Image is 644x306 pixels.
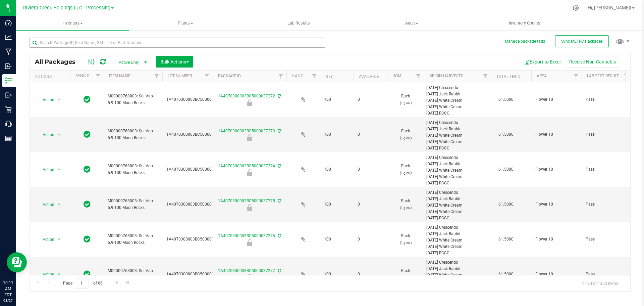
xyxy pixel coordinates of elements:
div: [DATE] RCCC [426,110,489,117]
div: [DATE] White Cream [426,167,489,174]
span: Flower 10 [535,96,578,103]
span: 1A4070300003BC5000015965 [166,201,223,208]
div: Final Check Lock [212,169,287,176]
span: Flower 10 [535,271,578,277]
p: (1 g ea.) [391,135,420,141]
a: 1A4070300003BC5000037277 [218,268,275,273]
input: 1 [77,278,89,289]
inline-svg: Inventory [5,77,12,84]
div: [DATE] White Cream [426,272,489,278]
span: Flower 10 [535,131,578,138]
a: 1A4070300003BC5000037274 [218,164,275,168]
inline-svg: Retail [5,106,12,113]
a: Lot Number [168,74,192,78]
span: 1 - 20 of 1303 items [577,278,624,288]
button: Sync METRC Packages [555,35,609,47]
span: M00000768003: Sol Vap-5.9-100-Moon Rocks [108,93,158,106]
a: Area [537,74,547,78]
a: Sync Status [75,74,101,78]
span: Each [391,268,420,280]
span: Riviera Creek Holdings LLC - Processing [23,5,110,11]
span: Sync from Compliance System [277,233,281,238]
span: M00000768003: Sol Vap-5.9-100-Moon Rocks [108,233,158,246]
span: Action [37,235,55,244]
a: 1A4070300003BC5000037276 [218,233,275,238]
span: Pass [586,131,628,138]
span: 0 [358,236,383,243]
div: [DATE] White Cream [426,104,489,110]
inline-svg: Manufacturing [5,48,12,55]
span: 1A4070300003BC5000015965 [166,96,223,103]
span: Pass [586,166,628,173]
inline-svg: Inbound [5,63,12,70]
div: [DATE] Jack Rabbit [426,196,489,202]
div: Manage settings [572,5,580,11]
button: Bulk Actions [156,56,193,68]
span: Bulk Actions [160,59,189,64]
span: 100 [324,131,350,138]
span: In Sync [84,269,91,279]
div: [DATE] Jack Rabbit [426,161,489,167]
a: Filter [413,71,424,82]
span: Action [37,130,55,139]
span: Flower 10 [535,236,578,243]
span: M00000768003: Sol Vap-5.9-100-Moon Rocks [108,163,158,176]
div: [DATE] White Cream [426,202,489,209]
a: Filter [151,71,162,82]
p: (1 g ea.) [391,205,420,211]
span: Sync from Compliance System [277,268,281,273]
a: Qty [325,74,333,79]
span: 61.5000 [495,269,517,279]
div: Final Check Lock [212,239,287,246]
div: [DATE] White Cream [426,237,489,244]
span: Plants [129,20,242,26]
span: 0 [358,166,383,173]
a: Filter [93,71,104,82]
div: [DATE] Crescendo [426,85,489,91]
span: Sync from Compliance System [277,129,281,133]
div: [DATE] RCCC [426,215,489,221]
inline-svg: Analytics [5,34,12,41]
span: M00000768003: Sol Vap-5.9-100-Moon Rocks [108,198,158,211]
div: [DATE] White Cream [426,132,489,139]
a: Go to the last page [123,278,133,287]
a: Inventory [16,16,129,30]
inline-svg: Outbound [5,92,12,98]
span: Action [37,200,55,209]
span: Pass [586,271,628,277]
span: In Sync [84,130,91,139]
span: In Sync [84,165,91,174]
span: 100 [324,271,350,277]
div: [DATE] Crescendo [426,189,489,196]
span: 0 [358,131,383,138]
inline-svg: Reports [5,135,12,142]
a: 1A4070300003BC5000037272 [218,94,275,98]
div: [DATE] Crescendo [426,259,489,266]
div: Final Check Lock [212,204,287,211]
span: Action [37,95,55,104]
span: Flower 10 [535,201,578,208]
input: Search Package ID, Item Name, SKU, Lot or Part Number... [30,38,325,48]
span: M00000768003: Sol Vap-5.9-100-Moon Rocks [108,128,158,141]
div: [DATE] Jack Rabbit [426,126,489,132]
div: [DATE] Crescendo [426,120,489,126]
p: (1 g ea.) [391,274,420,281]
span: 100 [324,166,350,173]
a: Plants [129,16,242,30]
div: [DATE] White Cream [426,139,489,145]
span: Action [37,165,55,174]
a: Lab Test Result [587,74,619,78]
span: Sync from Compliance System [277,199,281,203]
span: select [55,165,63,174]
span: Each [391,93,420,106]
div: [DATE] White Cream [426,174,489,180]
span: Sync from Compliance System [277,94,281,98]
iframe: Resource center [7,252,27,272]
span: 61.5000 [495,200,517,209]
span: Each [391,198,420,211]
a: Go to the next page [112,278,122,287]
span: 1A4070300003BC5000015965 [166,166,223,173]
div: [DATE] Jack Rabbit [426,231,489,237]
a: Filter [480,71,491,82]
span: Action [37,270,55,279]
